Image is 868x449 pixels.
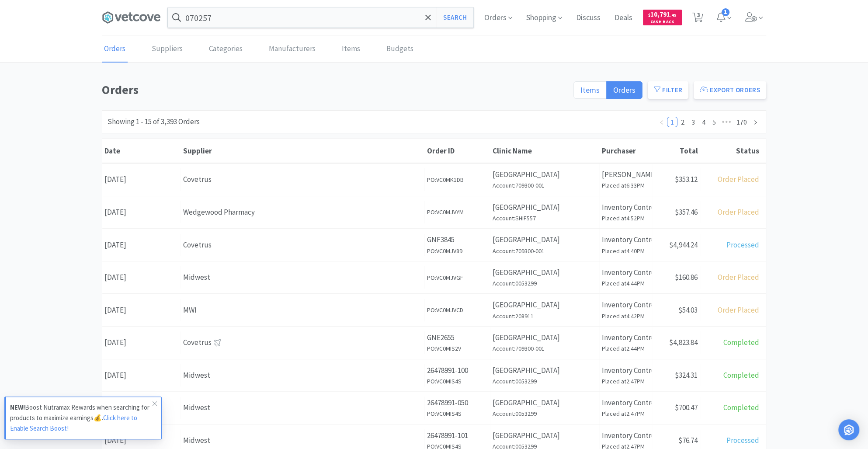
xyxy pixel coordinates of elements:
div: Midwest [183,402,422,414]
li: Previous Page [656,117,667,127]
span: $353.12 [675,174,698,184]
div: Total [654,146,698,156]
h6: PO: VC0MIS4S [427,376,488,386]
div: Supplier [183,146,423,156]
p: Inventory Control Manager [602,202,649,213]
p: GNE2655 [427,332,488,344]
li: 2 [677,117,688,127]
h6: Account: 709300-001 [493,181,597,190]
div: [DATE] [102,234,181,256]
p: [GEOGRAPHIC_DATA] [493,365,597,376]
a: 5 [709,117,719,127]
li: 4 [698,117,709,127]
h6: PO: VC0MK1DB [427,175,488,184]
strong: NEW! [10,403,25,411]
p: [GEOGRAPHIC_DATA] [493,332,597,344]
a: $10,791.45Cash Back [643,6,682,29]
button: Search [437,7,473,28]
h6: Account: 0053299 [493,409,597,418]
span: $160.86 [675,272,698,282]
li: 1 [667,117,677,127]
a: 3 [689,15,707,23]
h6: PO: VC0MJVGF [427,273,488,282]
span: Completed [723,403,759,412]
i: icon: right [753,120,758,125]
a: 1 [667,117,677,127]
span: Items [580,85,600,95]
div: [DATE] [102,201,181,223]
h6: Placed at 2:47PM [602,409,649,418]
h6: Account: 709300-001 [493,246,597,256]
div: Date [104,146,179,156]
button: Filter [648,81,688,99]
p: [GEOGRAPHIC_DATA] [493,267,597,278]
a: Deals [611,14,636,22]
h6: PO: VC0MIS2V [427,344,488,353]
p: 26478991-101 [427,430,488,442]
a: Suppliers [149,36,185,63]
span: $357.46 [675,207,698,217]
p: GNF3845 [427,234,488,246]
a: NEW!Boost Nutramax Rewards when searching for products to maximize earnings💰.Click here to Enable... [4,397,162,439]
span: Order Placed [718,207,759,217]
i: icon: left [659,120,664,125]
h6: Account: 208911 [493,311,597,321]
span: 10,791 [648,10,677,18]
span: $ [648,12,650,18]
a: Categories [207,36,245,63]
div: Wedgewood Pharmacy [183,206,422,218]
span: . 45 [670,12,677,18]
p: Inventory Control Manager [602,430,649,442]
div: [DATE] [102,364,181,386]
p: Inventory Control Manager [602,397,649,409]
div: [DATE] [102,266,181,289]
div: [DATE] [102,299,181,321]
div: Status [702,146,759,156]
span: $4,944.24 [669,240,698,250]
a: 170 [734,117,750,127]
p: [GEOGRAPHIC_DATA] [493,397,597,409]
div: [DATE] [102,331,181,354]
p: Inventory Control Manager [602,332,649,344]
li: 3 [688,117,698,127]
p: [GEOGRAPHIC_DATA] [493,202,597,213]
h6: Account: SHIF557 [493,213,597,223]
button: Export Orders [694,81,766,99]
span: $76.74 [678,435,698,445]
span: ••• [719,117,733,127]
h6: Placed at 4:52PM [602,213,649,223]
h6: Placed at 4:42PM [602,311,649,321]
h6: Account: 0053299 [493,376,597,386]
div: Order ID [427,146,488,156]
div: Midwest [183,271,422,283]
li: Next Page [750,117,760,127]
span: Completed [723,370,759,380]
p: Inventory Control Manager [602,267,649,278]
a: 4 [699,117,708,127]
span: 1 [722,8,729,16]
div: [DATE] [102,168,181,191]
div: Midwest [183,369,422,381]
span: Processed [726,240,759,250]
div: Purchaser [602,146,650,156]
p: [GEOGRAPHIC_DATA] [493,234,597,246]
p: [PERSON_NAME] [602,169,649,181]
h6: Placed at 4:44PM [602,278,649,288]
p: [GEOGRAPHIC_DATA] [493,299,597,311]
h6: Account: 709300-001 [493,344,597,353]
span: Cash Back [648,20,677,25]
p: 26478991-100 [427,365,488,376]
h6: Placed at 4:40PM [602,246,649,256]
h6: Placed at 2:44PM [602,344,649,353]
span: Processed [726,435,759,445]
li: Next 5 Pages [719,117,733,127]
a: 3 [688,117,698,127]
h6: Placed at 6:33PM [602,181,649,190]
p: [GEOGRAPHIC_DATA] [493,169,597,181]
span: Order Placed [718,272,759,282]
p: Inventory Control Manager [602,365,649,376]
h6: PO: VC0MJV89 [427,246,488,256]
a: Orders [102,36,128,63]
span: Completed [723,338,759,347]
p: Boost Nutramax Rewards when searching for products to maximize earnings💰. [10,402,153,434]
